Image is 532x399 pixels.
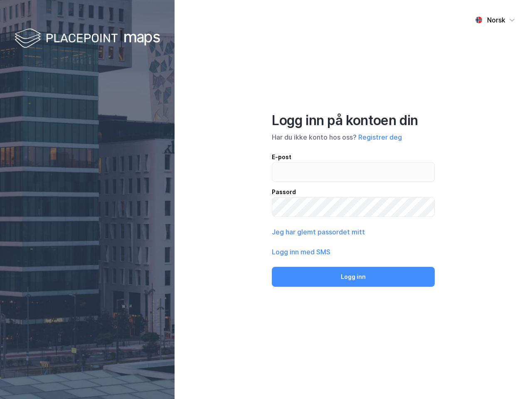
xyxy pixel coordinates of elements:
div: Har du ikke konto hos oss? [272,132,435,142]
iframe: Chat Widget [490,359,532,399]
button: Registrer deg [358,132,402,142]
div: Logg inn på kontoen din [272,112,435,129]
img: logo-white.f07954bde2210d2a523dddb988cd2aa7.svg [15,27,160,51]
button: Logg inn med SMS [272,247,330,257]
button: Jeg har glemt passordet mitt [272,227,365,237]
button: Logg inn [272,267,435,287]
div: Passord [272,187,435,197]
div: E-post [272,152,435,162]
div: Norsk [487,15,505,25]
